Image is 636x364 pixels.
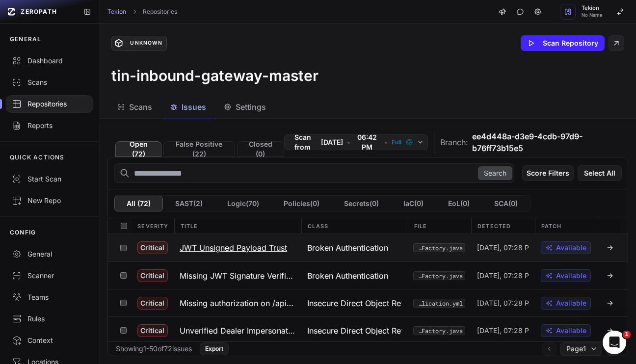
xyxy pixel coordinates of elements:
button: Logic(70) [215,196,271,211]
button: src/main/java/com/tekion/integrations/inbound/gateway/filter/callback/webhook/WebhookCallbackConf... [413,326,465,335]
div: Critical Missing authorization on /api/internal/** Insecure Direct Object Reference (IDOR) src/ma... [108,289,628,316]
span: Critical [137,297,168,310]
span: Available [556,271,586,281]
span: 1 [623,331,631,338]
span: • [384,137,388,147]
h3: Unverified Dealer Impersonation [180,325,295,337]
span: Insecure Direct Object Reference (IDOR) [307,325,401,337]
div: Context [12,336,87,345]
button: Open (72) [115,141,161,157]
button: src/main/java/com/tekion/integrations/inbound/gateway/filter/servicediscovery/FetchInfoFromTokenG... [413,271,465,280]
span: [DATE], 07:28 PM [477,298,529,308]
div: Showing 1 - 50 of 72 issues [116,344,192,354]
button: SCA(0) [482,196,530,211]
div: Start Scan [12,174,87,184]
span: • [347,137,350,147]
div: Critical Missing JWT Signature Verification Broken Authentication src/main/java/com/tekion/integr... [108,261,628,289]
button: False Positive (22) [163,141,235,157]
button: SAST(2) [163,196,215,211]
div: File [408,218,472,234]
div: Scans [12,78,87,87]
span: Full [392,138,401,146]
span: Settings [236,101,266,113]
span: Insecure Direct Object Reference (IDOR) [307,297,401,309]
button: src/main/java/com/tekion/integrations/inbound/gateway/filter/token/TokenProcessGatewayFilterFacto... [413,243,465,252]
button: Select All [578,165,622,181]
div: Reports [12,121,87,130]
div: Dashboard [12,56,87,66]
button: Scan from [DATE] • 06:42 PM • Full [284,134,428,150]
span: Scan from [289,132,317,152]
button: Closed (0) [237,141,284,157]
h3: JWT Unsigned Payload Trust [180,242,287,254]
a: Repositories [143,8,177,16]
span: Available [556,243,586,253]
p: QUICK ACTIONS [10,154,65,161]
button: Secrets(0) [332,196,391,211]
button: Export [200,342,229,355]
div: Teams [12,292,87,302]
span: [DATE], 07:28 PM [477,271,529,281]
div: Unknown [126,39,166,48]
h3: Missing JWT Signature Verification [180,270,295,282]
span: ZEROPATH [21,8,57,16]
div: Patch [535,218,599,234]
span: [DATE], 07:28 PM [477,243,529,253]
h3: Missing authorization on /api/internal/** [180,297,295,309]
div: Critical Unverified Dealer Impersonation Insecure Direct Object Reference (IDOR) src/main/java/co... [108,316,628,344]
button: Policies(0) [271,196,332,211]
button: src/main/resources/application.yml [413,299,465,308]
button: Score Filters [522,165,574,181]
span: Critical [137,269,168,282]
button: Scan Repository [521,35,605,51]
button: Search [478,166,512,180]
div: General [12,249,87,259]
div: Severity [132,218,174,234]
div: Critical JWT Unsigned Payload Trust Broken Authentication src/main/java/com/tekion/integrations/i... [108,234,628,261]
button: JWT Unsigned Payload Trust [174,234,301,261]
span: 06:42 PM [354,132,381,152]
span: [DATE], 07:28 PM [477,326,529,336]
span: Broken Authentication [307,270,388,282]
button: Unverified Dealer Impersonation [174,317,301,344]
span: Critical [137,241,168,254]
div: New Repo [12,196,87,206]
svg: chevron right, [131,8,138,15]
span: Available [556,298,586,308]
div: Detected [471,218,535,234]
span: No Name [582,13,603,18]
button: All (72) [114,196,163,211]
button: EoL(0) [436,196,482,211]
span: ee4d448a-d3e9-4cdb-97d9-b76ff73b15e5 [472,130,616,154]
div: Rules [12,314,87,324]
span: [DATE] [321,137,343,147]
h3: tin-inbound-gateway-master [111,67,318,84]
iframe: Intercom live chat [603,331,626,354]
span: Critical [137,324,168,337]
span: Available [556,326,586,336]
button: Missing authorization on /api/internal/** [174,289,301,316]
span: Page 1 [566,344,586,354]
span: Tekion [582,5,603,11]
p: GENERAL [10,35,41,43]
span: Scans [129,101,152,113]
span: Issues [182,101,206,113]
p: CONFIG [10,229,36,236]
a: Tekion [107,8,126,16]
span: Branch: [440,136,468,148]
nav: breadcrumb [107,8,177,16]
button: Missing JWT Signature Verification [174,262,301,289]
div: Scanner [12,271,87,281]
div: Title [174,218,301,234]
span: Broken Authentication [307,242,388,254]
button: IaC(0) [391,196,436,211]
div: Repositories [12,99,87,109]
div: Class [301,218,407,234]
button: Page1 [560,342,602,356]
a: ZEROPATH [4,4,76,20]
